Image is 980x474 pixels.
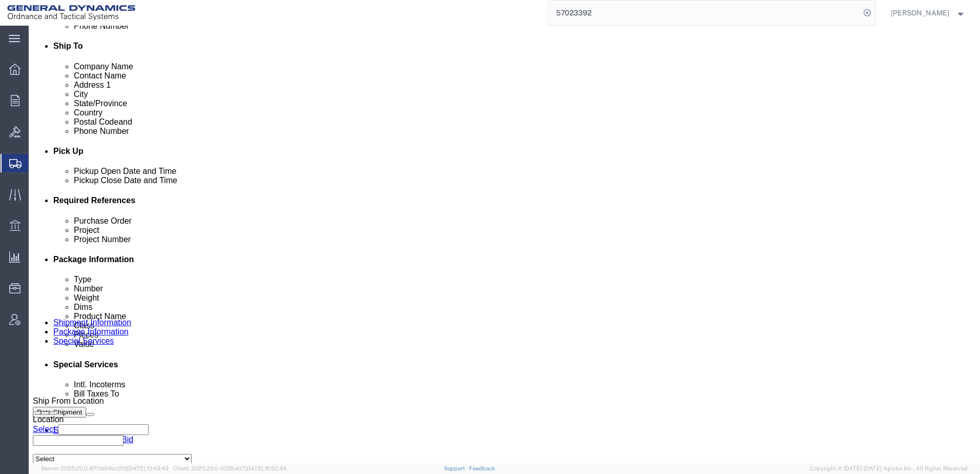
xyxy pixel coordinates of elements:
span: [DATE] 10:43:43 [127,465,169,471]
span: [DATE] 10:52:44 [245,465,287,471]
span: Copyright © [DATE]-[DATE] Agistix Inc., All Rights Reserved [810,464,968,473]
input: Search for shipment number, reference number [548,1,860,25]
img: logo [7,5,135,21]
span: Server: 2025.20.0-970904bc0f3 [41,465,169,471]
span: Richard Lautenbacher [891,7,949,18]
a: Feedback [469,465,495,471]
iframe: FS Legacy Container [29,26,980,463]
button: [PERSON_NAME] [890,7,966,19]
a: Support [444,465,469,471]
span: Client: 2025.20.0-035ba07 [173,465,287,471]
